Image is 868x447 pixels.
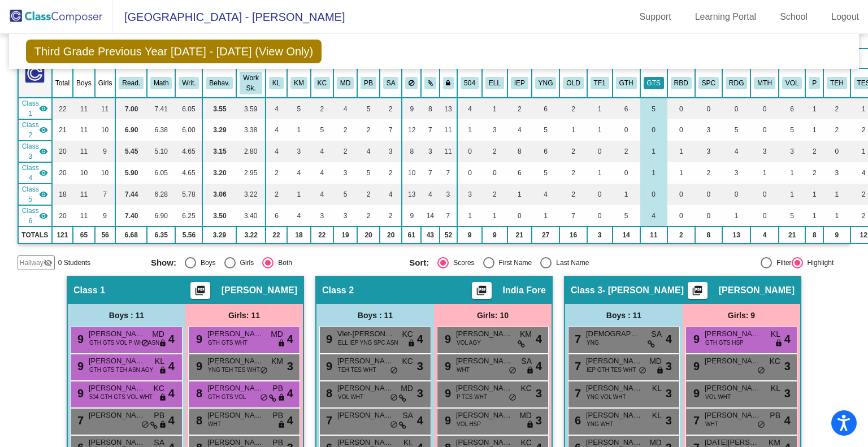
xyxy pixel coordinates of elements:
[357,162,380,184] td: 5
[823,119,850,141] td: 2
[236,227,265,244] td: 3.22
[380,184,402,205] td: 4
[823,162,850,184] td: 3
[750,162,779,184] td: 1
[333,98,357,119] td: 4
[805,162,823,184] td: 2
[333,141,357,162] td: 2
[95,162,116,184] td: 10
[750,205,779,227] td: 0
[202,98,236,119] td: 3.55
[95,68,116,98] th: Girls
[457,205,482,227] td: 1
[587,141,613,162] td: 0
[147,162,175,184] td: 6.05
[311,68,333,98] th: Kennedy Cunningham
[667,68,695,98] th: Reading by Design
[457,68,482,98] th: 504 Plan
[722,98,750,119] td: 0
[18,227,52,244] td: TOTALS
[482,68,507,98] th: English Language Learner
[613,205,640,227] td: 5
[440,205,458,227] td: 7
[667,205,695,227] td: 0
[779,141,806,162] td: 3
[440,184,458,205] td: 3
[95,227,116,244] td: 56
[236,184,265,205] td: 3.22
[750,141,779,162] td: 3
[380,205,402,227] td: 2
[52,227,73,244] td: 121
[507,141,532,162] td: 8
[119,77,144,89] button: Read.
[809,77,820,89] button: P
[559,98,587,119] td: 2
[202,184,236,205] td: 3.06
[559,68,587,98] th: Older for Grade Level
[269,77,284,89] button: KL
[402,184,421,205] td: 13
[535,77,557,89] button: YNG
[457,162,482,184] td: 0
[383,77,399,89] button: SA
[52,141,73,162] td: 20
[287,141,311,162] td: 3
[22,141,39,162] span: Class 3
[421,184,440,205] td: 4
[750,68,779,98] th: Math Specialist
[613,68,640,98] th: G/T Humanities
[179,77,199,89] button: Writ.
[779,205,806,227] td: 5
[823,184,850,205] td: 1
[482,119,507,141] td: 3
[823,205,850,227] td: 1
[722,184,750,205] td: 0
[695,184,722,205] td: 0
[39,168,48,177] mat-icon: visibility
[695,119,722,141] td: 3
[644,77,664,89] button: GTS
[73,68,95,98] th: Boys
[73,227,95,244] td: 65
[39,104,48,113] mat-icon: visibility
[22,98,39,119] span: Class 1
[115,98,147,119] td: 7.00
[314,77,330,89] button: KC
[559,184,587,205] td: 2
[587,184,613,205] td: 0
[39,211,48,220] mat-icon: visibility
[402,227,421,244] td: 61
[440,98,458,119] td: 13
[202,162,236,184] td: 3.20
[113,8,345,26] span: [GEOGRAPHIC_DATA] - [PERSON_NAME]
[115,205,147,227] td: 7.40
[482,141,507,162] td: 2
[779,119,806,141] td: 5
[402,98,421,119] td: 9
[640,98,667,119] td: 5
[202,119,236,141] td: 3.29
[695,68,722,98] th: Speech
[175,119,202,141] td: 6.00
[421,162,440,184] td: 7
[779,98,806,119] td: 6
[771,8,817,26] a: School
[95,98,116,119] td: 11
[287,98,311,119] td: 5
[698,77,719,89] button: SPC
[147,227,175,244] td: 6.35
[240,72,262,94] button: Work Sk.
[311,98,333,119] td: 2
[457,119,482,141] td: 1
[667,162,695,184] td: 1
[236,162,265,184] td: 2.95
[333,119,357,141] td: 2
[175,205,202,227] td: 6.25
[287,119,311,141] td: 1
[421,98,440,119] td: 8
[559,162,587,184] td: 2
[591,77,609,89] button: TF1
[95,205,116,227] td: 9
[357,119,380,141] td: 2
